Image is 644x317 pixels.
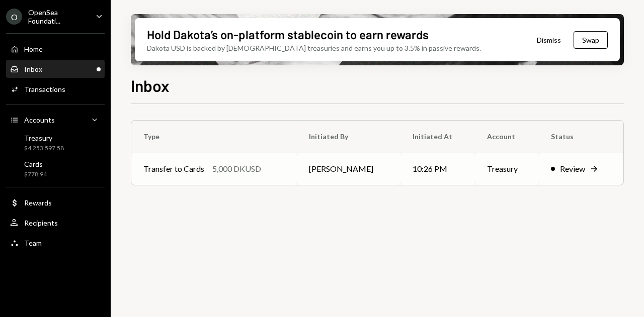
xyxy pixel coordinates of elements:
div: $4,253,597.58 [24,144,64,153]
div: Cards [24,160,47,168]
a: Home [6,40,105,58]
td: [PERSON_NAME] [297,153,400,185]
a: Treasury$4,253,597.58 [6,131,105,155]
div: Treasury [24,134,64,142]
th: Initiated By [297,121,400,153]
a: Cards$778.94 [6,157,105,181]
th: Type [131,121,297,153]
div: OpenSea Foundati... [28,8,88,25]
a: Transactions [6,80,105,98]
div: Hold Dakota’s on-platform stablecoin to earn rewards [147,26,429,43]
td: 10:26 PM [400,153,475,185]
div: Recipients [24,219,58,227]
button: Dismiss [524,28,574,52]
div: $778.94 [24,170,47,179]
a: Inbox [6,60,105,78]
a: Team [6,234,105,252]
div: Accounts [24,116,55,124]
div: 5,000 DKUSD [212,163,261,175]
div: Transfer to Cards [143,163,204,175]
a: Accounts [6,111,105,129]
div: Review [560,163,585,175]
h1: Inbox [131,75,170,95]
th: Initiated At [400,121,475,153]
div: Rewards [24,198,52,207]
td: Treasury [475,153,539,185]
a: Recipients [6,214,105,232]
div: O [6,9,22,25]
th: Status [539,121,623,153]
div: Home [24,45,43,53]
div: Inbox [24,65,42,73]
div: Transactions [24,85,65,93]
a: Rewards [6,193,105,212]
button: Swap [574,31,608,49]
th: Account [475,121,539,153]
div: Dakota USD is backed by [DEMOGRAPHIC_DATA] treasuries and earns you up to 3.5% in passive rewards. [147,43,481,53]
div: Team [24,239,42,247]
